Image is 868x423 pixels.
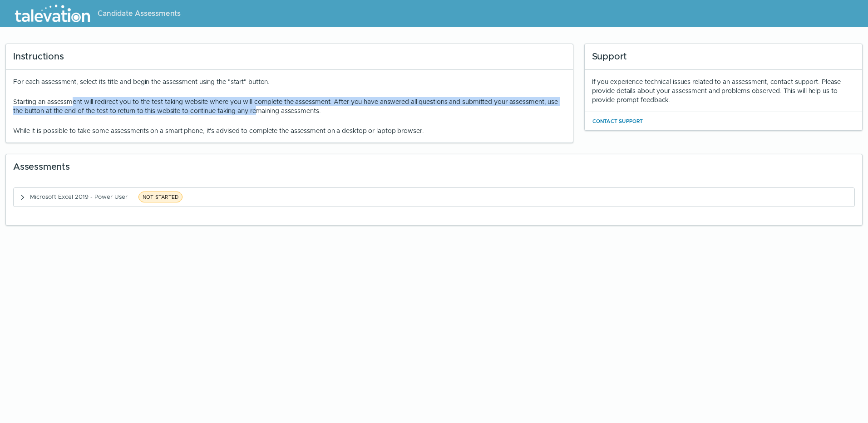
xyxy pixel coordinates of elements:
div: For each assessment, select its title and begin the assessment using the "start" button. [13,77,566,135]
div: If you experience technical issues related to an assessment, contact support. Please provide deta... [592,77,855,104]
span: NOT STARTED [138,192,182,202]
button: Contact Support [592,116,644,127]
div: Instructions [6,44,573,70]
img: Talevation_Logo_Transparent_white.png [11,2,94,25]
p: While it is possible to take some assessments on a smart phone, it's advised to complete the asse... [13,126,566,135]
p: Starting an assessment will redirect you to the test taking website where you will complete the a... [13,97,566,115]
span: Microsoft Excel 2019 - Power User [30,193,128,201]
button: Microsoft Excel 2019 - Power UserNOT STARTED [14,188,854,207]
div: Assessments [6,154,862,180]
div: Support [585,44,862,70]
span: Candidate Assessments [98,8,181,19]
span: Help [46,7,60,15]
